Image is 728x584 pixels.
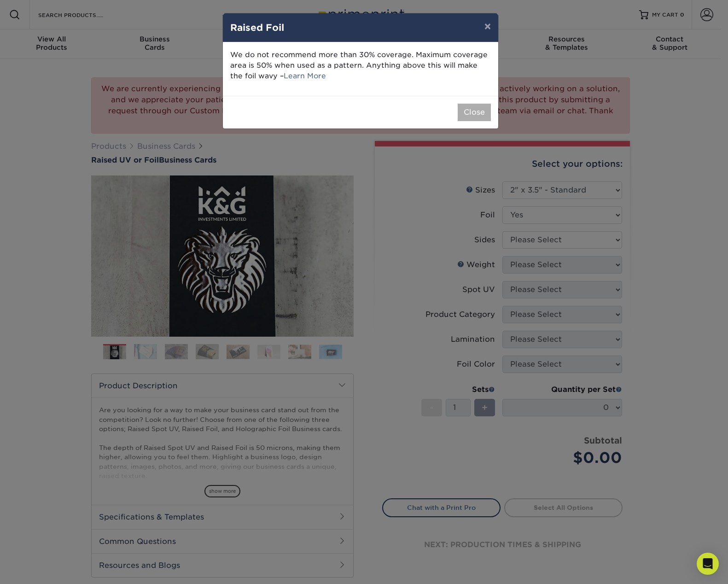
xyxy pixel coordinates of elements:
button: × [477,13,498,39]
p: We do not recommend more than 30% coverage. Maximum coverage area is 50% when used as a pattern. ... [230,50,491,81]
h4: Raised Foil [230,21,491,35]
div: Open Intercom Messenger [697,553,719,575]
a: Learn More [284,71,326,80]
button: Close [458,104,491,121]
